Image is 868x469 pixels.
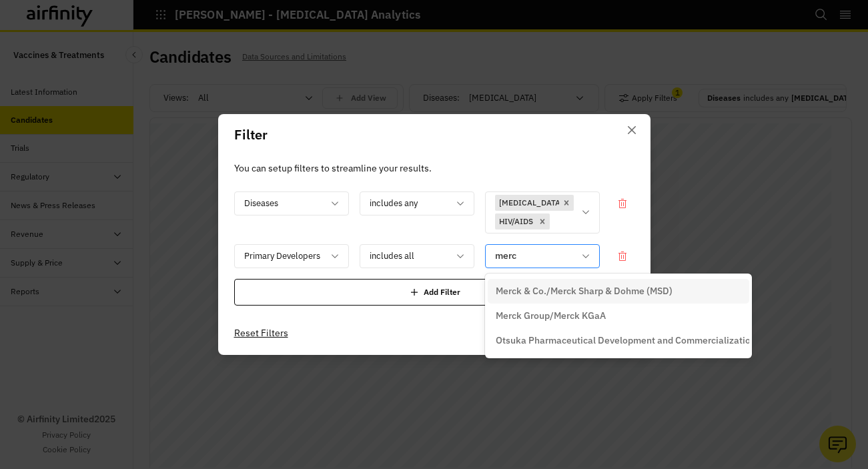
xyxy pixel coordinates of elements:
[234,322,288,344] button: Reset Filters
[559,195,574,211] div: Remove [object Object]
[218,114,650,155] header: Filter
[234,279,634,306] div: Add Filter
[496,284,673,298] p: Merck & Co./Merck Sharp & Dohme (MSD)
[496,334,741,348] p: Otsuka Pharmaceutical Development and Commercialization
[621,119,642,141] button: Close
[499,215,533,227] p: HIV/AIDS
[499,197,563,209] p: [MEDICAL_DATA]
[496,309,606,323] p: Merck Group/Merck KGaA
[234,161,634,175] p: You can setup filters to streamline your results.
[535,213,550,229] div: Remove [object Object]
